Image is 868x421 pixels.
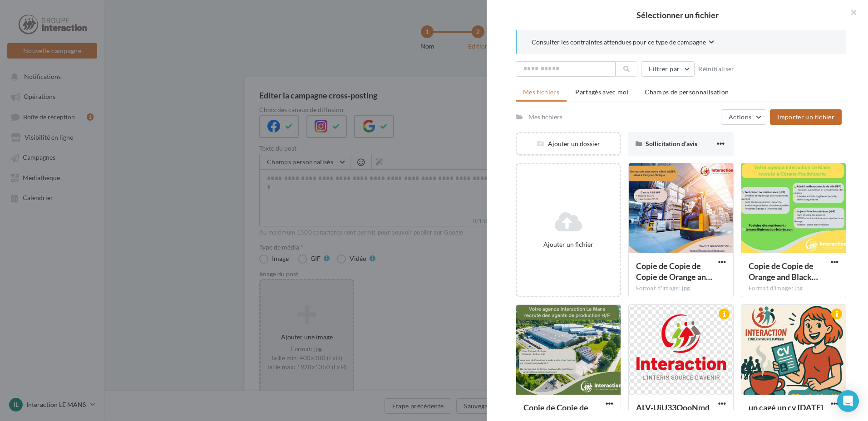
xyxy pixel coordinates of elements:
div: Ajouter un dossier [517,139,620,148]
button: Importer un fichier [770,109,842,125]
span: Mes fichiers [523,88,559,96]
span: Importer un fichier [777,113,834,121]
button: Réinitialiser [695,64,738,74]
span: Sollicitation d'avis [646,140,697,147]
div: Ajouter un fichier [521,240,616,249]
div: Open Intercom Messenger [837,390,859,412]
button: Consulter les contraintes attendues pour ce type de campagne [532,37,714,49]
button: Filtrer par [641,61,695,77]
button: Actions [721,109,766,125]
span: Copie de Copie de Copie de Orange and Black Modern Corporate Hiring Facebook Post (3) [636,261,712,282]
span: Champs de personnalisation [645,88,729,96]
span: Actions [729,113,751,121]
div: Format d'image: jpg [749,284,838,293]
div: Mes fichiers [528,113,562,122]
span: un cagé un cv 27 aout [749,402,823,412]
span: Copie de Copie de Orange and Black Modern Corporate Hiring Facebook Post (1) [749,261,818,282]
span: Partagés avec moi [575,88,629,96]
div: Format d'image: jpg [636,284,726,293]
span: Consulter les contraintes attendues pour ce type de campagne [532,38,706,47]
h2: Sélectionner un fichier [501,11,853,19]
